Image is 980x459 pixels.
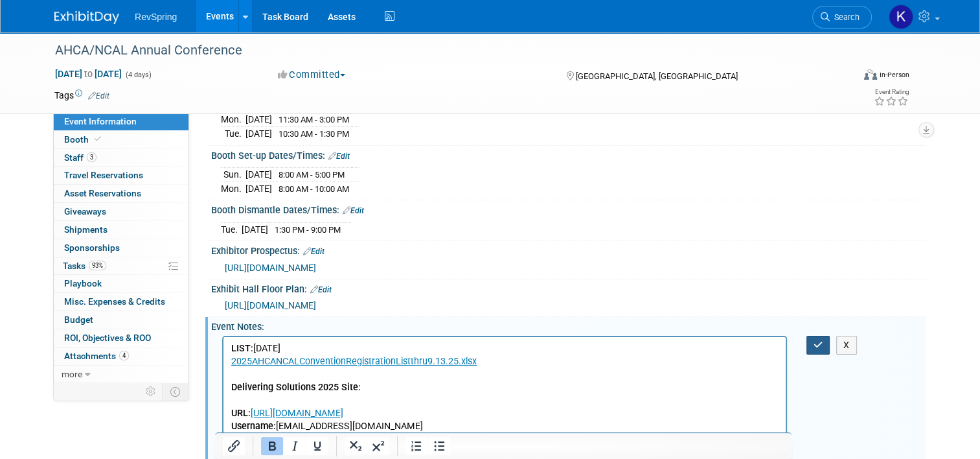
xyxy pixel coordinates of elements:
b: URL: [8,71,27,82]
b: Username: [8,84,52,95]
span: 8:00 AM - 10:00 AM [279,184,349,194]
button: Bullet list [428,437,450,455]
span: Giveaways [64,206,106,217]
button: Subscript [345,437,367,455]
td: Mon. [221,182,245,195]
p: Hotel: visit . Copy & paste your Access Key to respond to questions about your order.Access Keycc... [8,279,555,370]
li: Complimentary Lunch Both Days for Registered Exhibitor Staff [34,174,555,187]
a: Edit [310,285,332,294]
span: Booth [64,134,104,145]
div: Event Notes: [211,317,926,333]
a: Attachments4 [54,347,188,365]
a: Tasks93% [54,257,188,275]
img: Format-Inperson.png [864,69,877,80]
span: more [62,369,82,379]
a: Shipments [54,221,188,239]
span: 4 [119,351,129,360]
span: [DATE] [DATE] [54,68,122,80]
td: Mon. [221,113,245,127]
td: Tue. [221,222,242,236]
div: AHCA/NCAL Annual Conference [51,39,837,62]
td: [DATE] [245,182,272,195]
li: Opening & Closing General Sessions [60,239,555,252]
a: Trivium | Travel solution [32,292,130,303]
a: more [54,366,188,383]
a: 2025AHCANCALConventionRegistrationListthru9.13.25.xlsx [8,19,253,30]
button: X [836,336,857,355]
li: Three (3) Complimentary Badges per 10x10 Space [34,135,555,148]
div: Exhibitor Prospectus: [211,241,926,258]
li: Company Profile Listing in the Mobile App [34,161,555,174]
div: Event Format [783,67,909,87]
a: Sponsorships [54,239,188,257]
a: [URL][DOMAIN_NAME] [225,263,316,273]
a: Giveaways [54,203,188,220]
a: Misc. Expenses & Credits [54,293,188,311]
span: RevSpring [135,12,177,22]
span: 3 [87,152,97,162]
span: Playbook [64,278,102,288]
span: Shipments [64,224,108,235]
a: Travel Reservations [54,167,188,184]
button: Bold [261,437,283,455]
span: Misc. Expenses & Credits [64,296,165,307]
a: FreemanOnline Events and Exhibit Solutions [80,357,263,368]
button: Numbered list [405,437,427,455]
div: Booth Dismantle Dates/Times: [211,200,926,217]
div: Exhibit Hall Floor Plan: [211,279,926,296]
a: [URL][DOMAIN_NAME] [27,71,120,82]
a: Booth [54,131,188,148]
td: Personalize Event Tab Strip [140,383,163,400]
span: 11:30 AM - 3:00 PM [279,115,349,124]
a: [URL][DOMAIN_NAME] [24,318,117,329]
span: Search [830,12,860,22]
span: Event Information [64,116,137,126]
span: 10:30 AM - 1:30 PM [279,129,349,139]
td: Sun. [221,168,245,182]
p: [DATE] [8,5,555,18]
span: Tasks [63,261,106,271]
a: Edit [328,152,350,161]
span: to [82,69,95,79]
span: 93% [89,261,106,270]
a: Playbook [54,275,188,292]
span: Travel Reservations [64,170,143,180]
td: [DATE] [245,127,272,141]
a: Asset Reservations [54,185,188,202]
span: Sponsorships [64,242,120,253]
div: Booth Set-up Dates/Times: [211,146,926,163]
i: Booth reservation complete [95,135,101,143]
a: Edit [303,247,325,256]
span: Attachments [64,351,129,361]
span: [GEOGRAPHIC_DATA], [GEOGRAPHIC_DATA] [576,71,738,81]
a: Budget [54,311,188,329]
div: In-Person [879,70,909,80]
a: Edit [88,91,109,100]
a: [URL][DOMAIN_NAME] [225,300,316,311]
b: Strategy meeting: [8,436,83,447]
li: How do I get my exhibit materials returned to my office/warehouse? An Outbound Shipping Form is r... [34,370,555,395]
a: Staff3 [54,149,188,167]
span: 8:00 AM - 5:00 PM [279,170,345,180]
div: Event Rating [874,89,909,95]
img: Kelsey Culver [889,5,913,29]
span: (4 days) [124,71,152,79]
span: ROI, Objectives & ROO [64,333,151,343]
li: Access to Non-Ticketed Education Sessions [34,252,555,265]
a: ROI, Objectives & ROO [54,329,188,347]
button: Underline [306,437,328,455]
b: Delivering Solutions 2025 Site: [8,45,137,56]
b: Included in booth: [8,123,83,134]
td: [DATE] [245,113,272,127]
li: Education Sessions [60,213,555,226]
span: Asset Reservations [64,188,141,198]
li: Network Opportunities Outside of the Show Floor [34,187,555,252]
span: Staff [64,152,97,163]
button: Superscript [367,437,389,455]
li: Convention Attendee List 30 Days Prior to Event [34,148,555,161]
li: Access to Registered Attendees & Education Sessions via our Mobile App [34,266,555,279]
img: ExhibitDay [54,11,119,24]
button: Committed [273,68,350,82]
button: Insert/edit link [223,437,245,455]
